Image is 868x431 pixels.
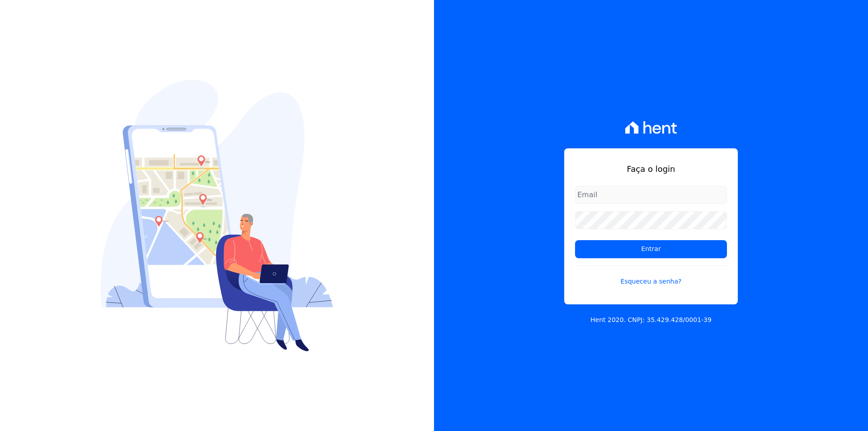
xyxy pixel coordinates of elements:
p: Hent 2020. CNPJ: 35.429.428/0001-39 [590,315,712,325]
a: Esqueceu a senha? [575,265,727,286]
input: Email [575,186,727,204]
h1: Faça o login [575,163,727,175]
input: Entrar [575,240,727,258]
img: Login [101,80,333,351]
